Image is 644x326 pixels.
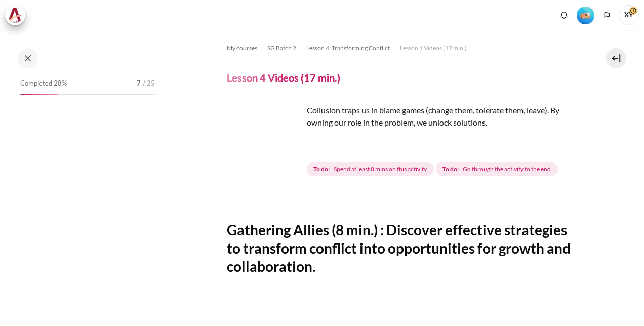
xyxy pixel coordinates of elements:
div: Completion requirements for Lesson 4 Videos (17 min.) [307,160,560,178]
h4: Lesson 4 Videos (17 min.) [227,71,340,85]
a: Lesson 4: Transforming Conflict [306,42,390,54]
div: Level #2 [577,6,594,24]
span: Spend at least 8 mins on this activity [334,165,427,174]
a: SG Batch 2 [267,42,296,54]
div: 28% [20,94,58,95]
button: Languages [599,8,615,23]
a: User menu [619,5,639,25]
span: 7 [137,78,141,89]
img: rer [227,104,303,180]
a: Level #2 [573,6,598,24]
a: Lesson 4 Videos (17 min.) [400,42,467,54]
span: Go through the activity to the end [463,165,551,174]
div: Show notification window with no new notifications [556,8,572,23]
nav: Navigation bar [227,40,572,56]
span: Lesson 4: Transforming Conflict [306,44,390,53]
span: SG Batch 2 [267,44,296,53]
span: XY [619,5,639,25]
a: Architeck Architeck [5,5,30,25]
strong: To do: [442,165,459,174]
span: / 25 [143,78,155,89]
a: My courses [227,42,257,54]
span: Lesson 4 Videos (17 min.) [400,44,467,53]
p: Collusion traps us in blame games (change them, tolerate them, leave). By owning our role in the ... [227,104,572,129]
img: Architeck [8,8,22,23]
h2: Gathering Allies (8 min.) : Discover effective strategies to transform conflict into opportunitie... [227,221,572,276]
img: Level #2 [577,7,594,24]
span: My courses [227,44,257,53]
span: Completed 28% [20,78,67,89]
strong: To do: [313,165,330,174]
